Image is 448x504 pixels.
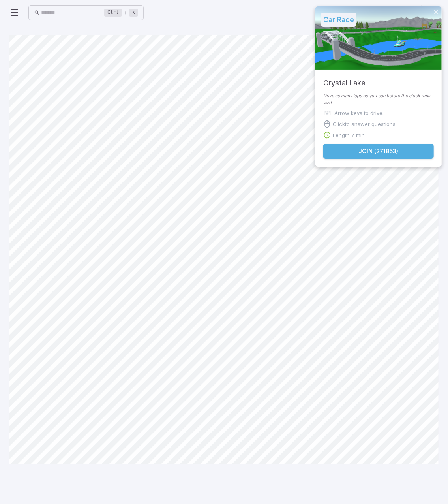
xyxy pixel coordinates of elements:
[334,109,384,117] p: Arrow keys to drive.
[104,8,138,17] div: +
[104,9,122,17] kbd: Ctrl
[129,9,138,17] kbd: k
[390,5,405,20] button: Report an Issue
[323,144,434,159] button: Join (271853)
[323,92,434,106] p: Drive as many laps as you can before the clock runs out!
[333,120,397,128] p: Click to answer questions.
[323,70,366,88] h5: Crystal Lake
[315,6,442,167] div: Join Activity
[434,9,439,16] button: close
[321,13,356,27] h5: Car Race
[405,5,420,20] button: Start Drawing on Questions
[375,5,390,20] button: Fullscreen Game
[333,131,365,139] p: Length 7 min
